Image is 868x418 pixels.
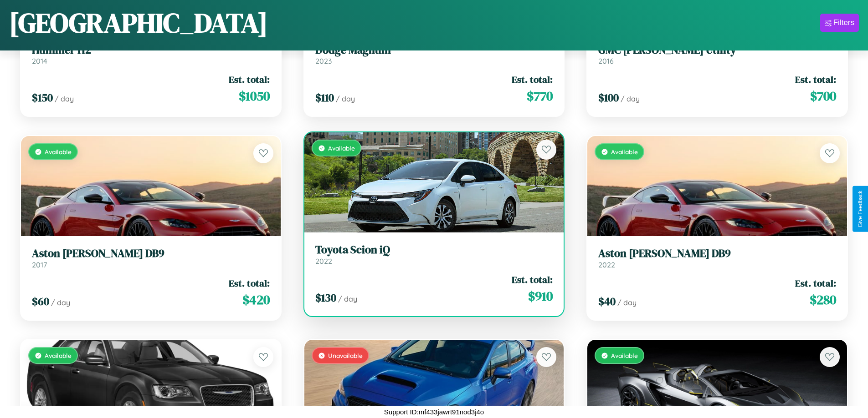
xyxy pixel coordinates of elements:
span: 2014 [32,56,47,65]
span: Available [45,148,72,156]
a: Toyota Scion iQ2022 [315,243,553,266]
span: Est. total: [512,273,553,286]
span: Available [45,352,72,359]
span: / day [51,298,70,307]
span: $ 1050 [239,87,270,105]
span: Est. total: [795,277,836,290]
p: Support ID: mf433jawrt91nod3j4o [384,406,484,418]
a: Dodge Magnum2023 [315,44,553,66]
span: Unavailable [328,352,363,359]
span: $ 130 [315,290,336,305]
span: 2022 [315,257,332,266]
span: Est. total: [229,73,270,86]
span: $ 910 [528,287,553,305]
span: $ 40 [598,294,616,309]
a: Aston [PERSON_NAME] DB92022 [598,247,836,269]
span: $ 700 [810,87,836,105]
h3: Aston [PERSON_NAME] DB9 [32,247,270,260]
span: 2016 [598,56,614,65]
span: 2022 [598,260,615,269]
h3: GMC [PERSON_NAME] Utility [598,44,836,57]
div: Give Feedback [857,191,863,227]
span: / day [55,94,74,103]
span: / day [617,298,637,307]
span: / day [338,294,357,303]
h1: [GEOGRAPHIC_DATA] [9,4,268,41]
span: Est. total: [512,73,553,86]
div: Filters [833,18,854,27]
a: Hummer H22014 [32,44,270,66]
span: $ 280 [810,291,836,309]
span: 2023 [315,56,332,65]
span: $ 150 [32,90,53,105]
span: $ 420 [242,291,270,309]
span: $ 770 [527,87,553,105]
span: Available [328,144,355,152]
a: GMC [PERSON_NAME] Utility2016 [598,44,836,66]
span: Available [611,148,638,156]
a: Aston [PERSON_NAME] DB92017 [32,247,270,269]
span: Available [611,352,638,359]
h3: Aston [PERSON_NAME] DB9 [598,247,836,260]
h3: Toyota Scion iQ [315,243,553,257]
span: Est. total: [229,277,270,290]
span: Est. total: [795,73,836,86]
span: $ 60 [32,294,49,309]
span: / day [621,94,640,103]
span: $ 110 [315,90,334,105]
span: $ 100 [598,90,619,105]
span: / day [336,94,355,103]
span: 2017 [32,260,47,269]
button: Filters [820,14,859,32]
